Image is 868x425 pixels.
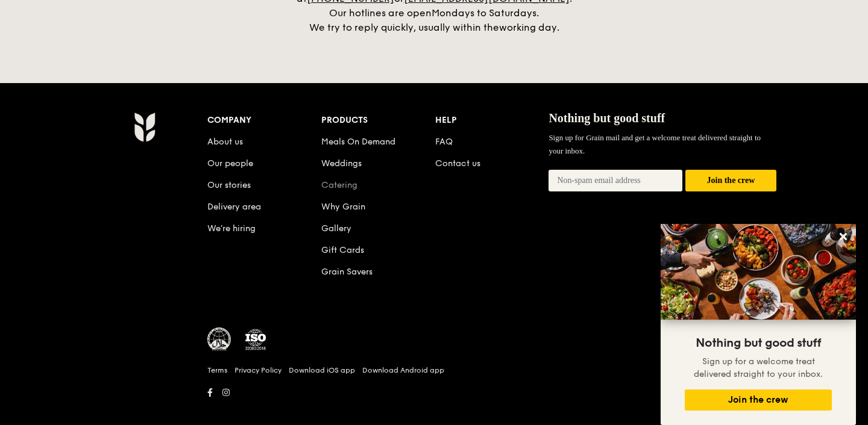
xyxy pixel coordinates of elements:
a: Weddings [321,158,362,169]
img: MUIS Halal Certified [207,327,231,352]
a: Download iOS app [289,365,355,375]
span: Nothing but good stuff [549,111,665,125]
span: Nothing but good stuff [696,336,821,350]
div: Help [435,112,549,129]
span: Sign up for a welcome treat delivered straight to your inbox. [694,356,823,379]
span: working day. [499,22,559,33]
a: Our people [207,158,253,169]
a: Meals On Demand [321,137,395,147]
a: We’re hiring [207,223,256,234]
h6: Revision [87,401,781,411]
span: Mondays to Saturdays. [432,7,539,19]
a: Download Android app [362,365,444,375]
a: Grain Savers [321,267,373,277]
a: Gift Cards [321,245,364,255]
img: AYc88T3wAAAABJRU5ErkJggg== [134,112,155,142]
a: Contact us [435,158,480,169]
a: FAQ [435,137,453,147]
a: Why Grain [321,202,365,212]
a: Terms [207,365,227,375]
button: Close [834,227,853,246]
a: Our stories [207,180,251,190]
div: Company [207,112,321,129]
div: Products [321,112,435,129]
img: ISO Certified [244,327,268,352]
button: Join the crew [685,170,776,192]
span: Sign up for Grain mail and get a welcome treat delivered straight to your inbox. [549,133,761,155]
a: Delivery area [207,202,261,212]
a: About us [207,137,243,147]
input: Non-spam email address [549,170,682,191]
a: Gallery [321,223,351,234]
a: Privacy Policy [234,365,281,375]
button: Join the crew [685,389,832,411]
img: DSC07876-Edit02-Large.jpeg [661,224,856,320]
a: Catering [321,180,357,190]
